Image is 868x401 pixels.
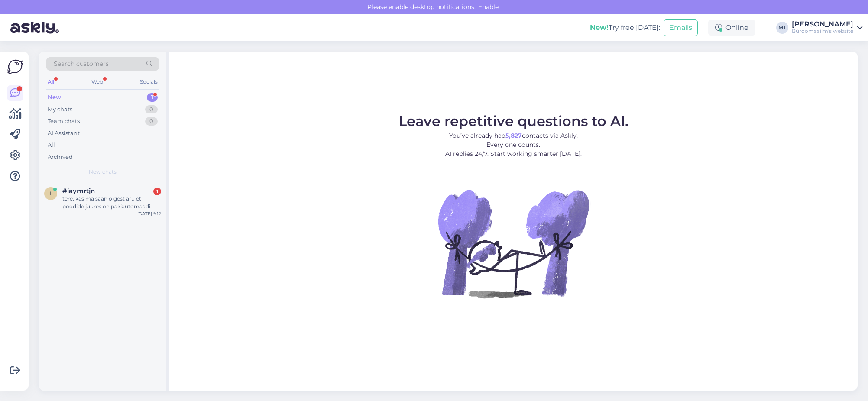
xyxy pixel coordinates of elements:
[48,93,61,102] div: New
[48,117,80,126] div: Team chats
[398,131,628,158] p: You’ve already had contacts via Askly. Every one counts. AI replies 24/7. Start working smarter [...
[664,19,698,36] button: Emails
[435,165,591,321] img: No Chat active
[50,190,52,197] span: i
[138,76,159,87] div: Socials
[90,76,105,87] div: Web
[590,23,609,32] b: New!
[62,187,95,195] span: #iaymrtjn
[476,3,501,11] span: Enable
[792,21,853,28] div: [PERSON_NAME]
[46,76,56,87] div: All
[590,23,660,33] div: Try free [DATE]:
[48,141,55,149] div: All
[776,22,788,34] div: MT
[505,132,522,139] b: 5,827
[708,20,755,36] div: Online
[792,21,863,35] a: [PERSON_NAME]Büroomaailm's website
[48,129,80,138] div: AI Assistant
[48,105,72,114] div: My chats
[398,113,628,129] span: Leave repetitive questions to AI.
[62,195,161,210] div: tere, kas ma saan õigest aru et poodide juures on pakiautomaadi kapid kus saab ostetud kauba kätt...
[145,117,158,126] div: 0
[792,28,853,35] div: Büroomaailm's website
[89,168,117,176] span: New chats
[153,188,161,195] div: 1
[137,210,161,217] div: [DATE] 9:12
[145,105,158,114] div: 0
[48,153,73,162] div: Archived
[54,59,109,68] span: Search customers
[7,58,23,75] img: Askly Logo
[147,93,158,102] div: 1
